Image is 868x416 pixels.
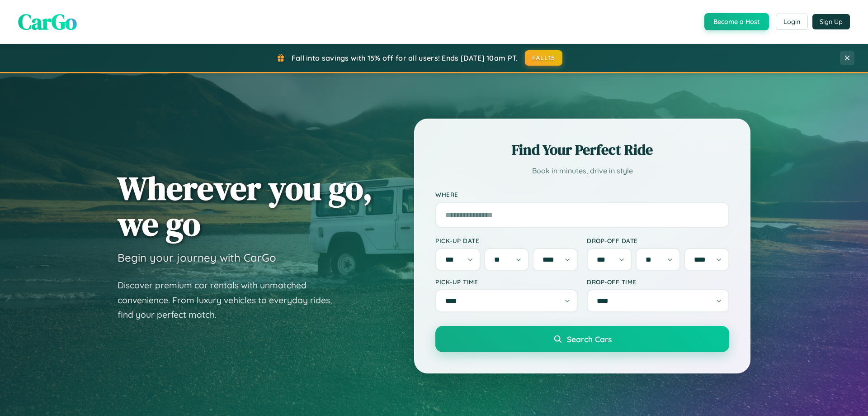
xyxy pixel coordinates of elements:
h3: Begin your journey with CarGo [118,251,276,264]
p: Book in minutes, drive in style [435,164,729,177]
span: Search Cars [567,334,612,344]
label: Where [435,191,729,199]
label: Drop-off Date [587,237,729,244]
label: Pick-up Date [435,237,578,244]
p: Discover premium car rentals with unmatched convenience. From luxury vehicles to everyday rides, ... [118,278,344,322]
h2: Find Your Perfect Ride [435,140,729,160]
span: CarGo [18,7,77,37]
button: FALL15 [525,50,563,66]
span: Fall into savings with 15% off for all users! Ends [DATE] 10am PT. [292,53,518,62]
button: Become a Host [704,13,769,30]
label: Pick-up Time [435,278,578,286]
button: Sign Up [812,14,850,29]
button: Login [776,14,808,30]
button: Search Cars [435,326,729,352]
label: Drop-off Time [587,278,729,286]
h1: Wherever you go, we go [118,170,373,242]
